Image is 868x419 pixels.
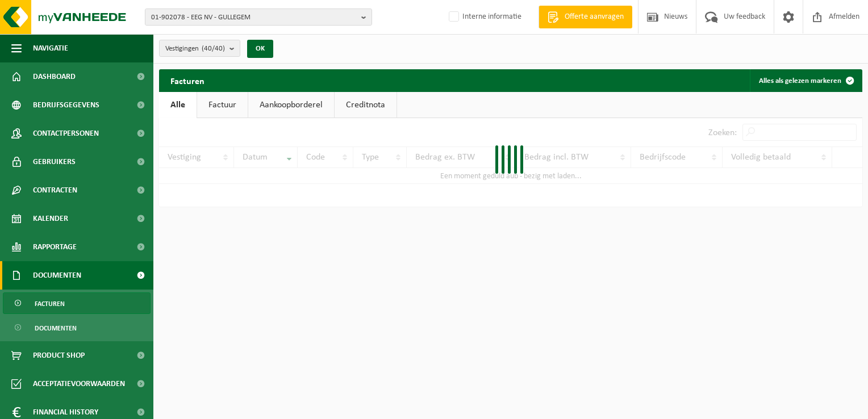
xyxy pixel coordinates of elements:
[33,34,68,62] span: Navigatie
[33,119,99,148] span: Contactpersonen
[159,92,197,118] a: Alle
[3,292,151,314] a: Facturen
[33,233,77,261] span: Rapportage
[248,92,334,118] a: Aankoopborderel
[35,293,65,315] span: Facturen
[197,92,248,118] a: Factuur
[335,92,397,118] a: Creditnota
[33,341,85,370] span: Product Shop
[539,6,632,28] a: Offerte aanvragen
[145,9,372,26] button: 01-902078 - EEG NV - GULLEGEM
[202,45,225,52] count: (40/40)
[159,40,240,57] button: Vestigingen(40/40)
[33,261,81,290] span: Documenten
[165,40,225,57] span: Vestigingen
[33,370,125,398] span: Acceptatievoorwaarden
[446,9,521,26] label: Interne informatie
[33,148,76,176] span: Gebruikers
[159,69,216,91] h2: Facturen
[562,11,627,23] span: Offerte aanvragen
[151,9,357,26] span: 01-902078 - EEG NV - GULLEGEM
[35,317,77,339] span: Documenten
[33,204,68,233] span: Kalender
[33,176,77,204] span: Contracten
[247,40,273,58] button: OK
[3,317,151,338] a: Documenten
[33,91,99,119] span: Bedrijfsgegevens
[33,62,76,91] span: Dashboard
[750,69,861,92] button: Alles als gelezen markeren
